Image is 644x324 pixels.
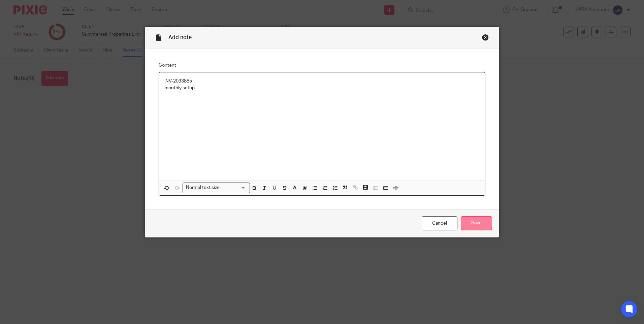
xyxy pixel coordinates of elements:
[482,34,489,41] div: Close this dialog window
[164,85,480,91] p: monthly setup
[461,216,492,231] input: Save
[222,184,246,191] input: Search for option
[184,184,221,191] span: Normal text size
[168,35,192,40] span: Add note
[164,78,480,85] p: INV-2033885
[183,183,250,193] div: Search for option
[422,216,457,231] a: Cancel
[159,62,485,69] label: Content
